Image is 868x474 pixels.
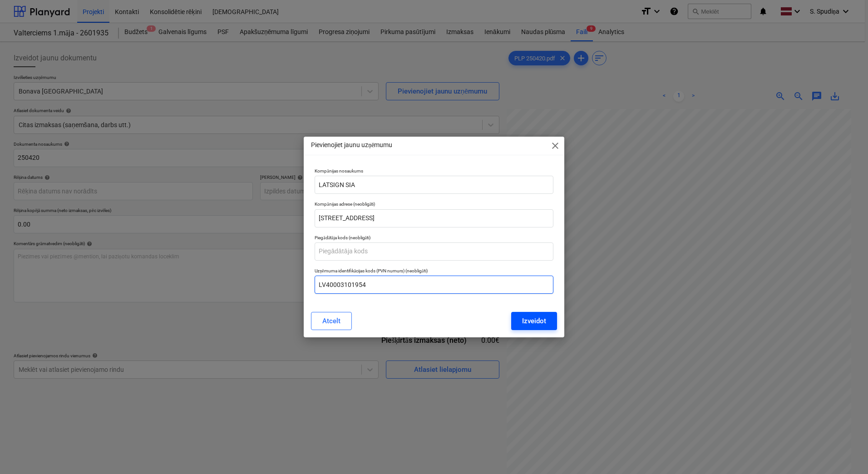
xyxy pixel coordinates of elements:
[311,312,352,330] button: Atcelt
[315,168,553,176] p: Kompānijas nosaukums
[522,315,546,327] div: Izveidot
[322,315,340,327] div: Atcelt
[315,176,553,194] input: Kompānijas nosaukums
[315,268,553,276] p: Uzņēmuma identifikācijas kods (PVN numurs) (neobligāti)
[315,276,553,294] input: Uzņēmuma identifikācijas kods (PVN numurs)
[315,235,553,242] p: Piegādātāja kods (neobligāti)
[511,312,557,330] button: Izveidot
[311,140,392,150] p: Pievienojiet jaunu uzņēmumu
[315,209,553,227] input: Kompānijas adrese
[315,201,553,209] p: Kompānijas adrese (neobligāti)
[315,242,553,261] input: Piegādātāja kods
[550,140,561,151] span: close
[823,430,868,474] iframe: Chat Widget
